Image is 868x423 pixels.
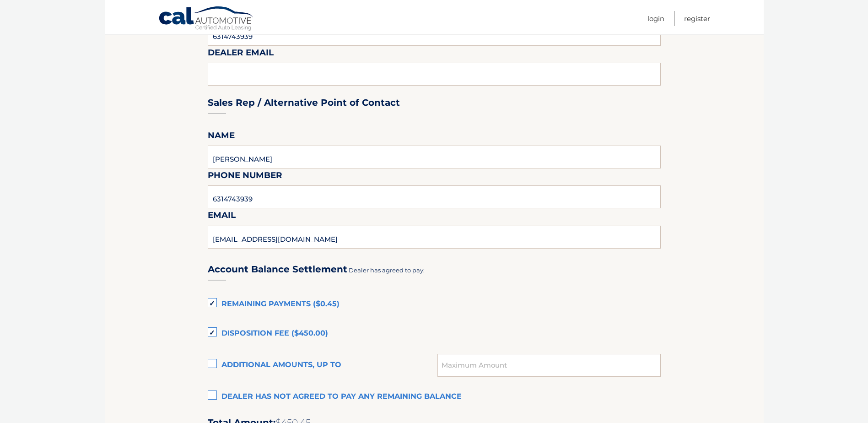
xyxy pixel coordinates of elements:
[208,295,661,314] label: Remaining Payments ($0.45)
[208,168,282,185] label: Phone Number
[647,11,664,26] a: Login
[437,354,660,377] input: Maximum Amount
[208,46,274,63] label: Dealer Email
[208,356,438,374] label: Additional amounts, up to
[208,325,661,343] label: Disposition Fee ($450.00)
[349,266,425,274] span: Dealer has agreed to pay:
[208,264,347,275] h3: Account Balance Settlement
[208,97,400,108] h3: Sales Rep / Alternative Point of Contact
[208,388,661,406] label: Dealer has not agreed to pay any remaining balance
[158,6,254,33] a: Cal Automotive
[208,129,235,146] label: Name
[208,208,236,225] label: Email
[684,11,710,26] a: Register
